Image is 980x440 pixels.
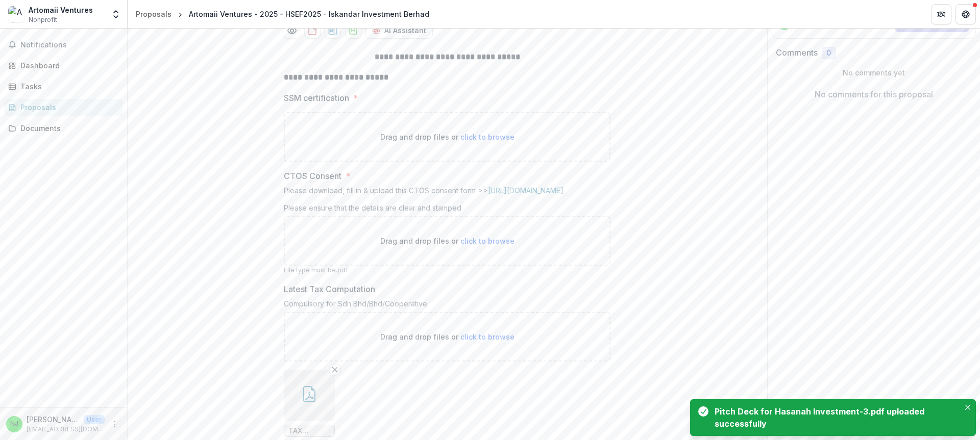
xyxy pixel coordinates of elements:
[304,22,321,39] button: download-proposal
[380,132,514,142] p: Drag and drop files or
[325,22,341,39] button: download-proposal
[29,15,57,24] span: Nonprofit
[365,22,433,39] button: AI Assistant
[136,9,171,19] div: Proposals
[776,67,972,78] p: No comments yet
[27,425,105,434] p: [EMAIL_ADDRESS][DOMAIN_NAME]
[20,102,115,113] div: Proposals
[10,421,18,427] div: Nurmaizurah Jamaludin
[284,370,335,437] div: Remove FileTAX COMPUTATION 2024.pdf
[380,331,514,342] p: Drag and drop files or
[962,401,974,413] button: Close
[715,405,955,430] div: Pitch Deck for Hasanah Investment-3.pdf uploaded successfully
[284,283,375,295] p: Latest Tax Computation
[329,364,341,376] button: Remove File
[29,5,93,15] div: Artomaii Ventures
[380,236,514,246] p: Drag and drop files or
[8,6,24,22] img: Artomaii Ventures
[20,41,119,49] span: Notifications
[4,57,123,74] a: Dashboard
[109,4,123,24] button: Open entity switcher
[20,60,115,71] div: Dashboard
[345,22,361,39] button: download-proposal
[686,395,980,440] div: Notifications-bottom-right
[776,48,818,58] h2: Comments
[826,49,831,58] span: 0
[815,88,933,100] p: No comments for this proposal
[132,7,176,21] a: Proposals
[284,170,341,182] p: CTOS Consent
[284,186,610,216] div: Please download, fill in & upload this CTOS consent form >> Please ensure that the details are cl...
[109,418,121,430] button: More
[460,133,514,141] span: click to browse
[284,92,349,104] p: SSM certification
[4,37,123,53] button: Notifications
[460,332,514,341] span: click to browse
[288,427,330,435] span: TAX COMPUTATION 2024.pdf
[460,237,514,245] span: click to browse
[20,81,115,92] div: Tasks
[4,78,123,95] a: Tasks
[4,120,123,137] a: Documents
[27,414,80,425] p: [PERSON_NAME]
[284,22,300,39] button: Preview 21758a10-9d24-4002-be49-461ed7b88e94-1.pdf
[84,415,105,424] p: User
[284,299,610,312] div: Compulsory for Sdn Bhd/Bhd/Cooperative
[20,123,115,134] div: Documents
[284,266,610,275] p: File type must be .pdf
[132,7,433,21] nav: breadcrumb
[931,4,951,24] button: Partners
[4,99,123,116] a: Proposals
[189,9,429,19] div: Artomaii Ventures - 2025 - HSEF2025 - Iskandar Investment Berhad
[488,186,563,195] a: [URL][DOMAIN_NAME]
[955,4,976,24] button: Get Help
